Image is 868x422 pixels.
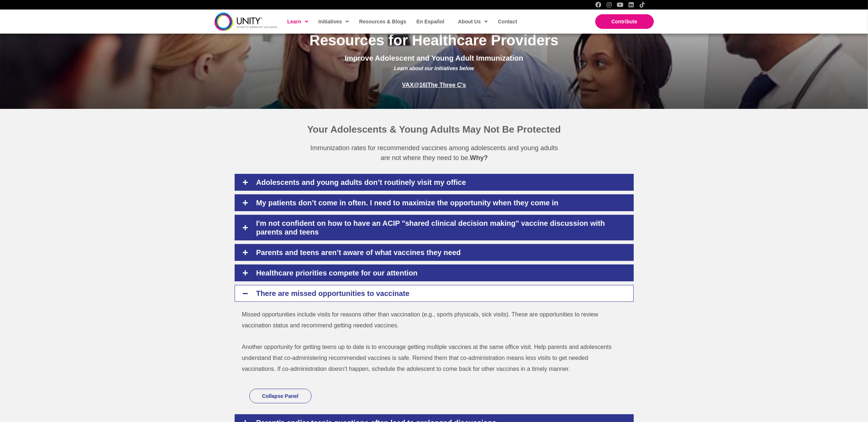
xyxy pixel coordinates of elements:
[359,19,406,24] span: Resources & Blogs
[249,178,626,187] h4: Adolescents and young adults don’t routinely visit my office
[607,2,612,8] a: Instagram
[249,289,626,298] h4: There are missed opportunities to vaccinate
[458,16,488,27] span: About Us
[413,13,447,30] a: En Español
[470,154,488,161] strong: Why?
[215,12,277,30] img: unity-logo-dark
[249,269,626,277] h4: Healthcare priorities compete for our attention
[318,16,349,27] span: Initiatives
[287,16,308,27] span: Learn
[428,82,466,88] a: The Three C's
[454,13,491,30] a: About Us
[307,124,561,135] span: Your Adolescents & Young Adults May Not Be Protected
[596,2,601,8] a: Facebook
[249,198,626,207] h4: My patients don’t come in often. I need to maximize the opportunity when they come in
[242,309,619,374] p: Missed opportunities include visits for reasons other than vaccination (e.g., sports physicals, s...
[355,13,409,30] a: Resources & Blogs
[417,19,444,24] span: En Español
[309,32,558,48] span: Resources for Healthcare Providers
[249,219,626,236] h4: I'm not confident on how to have an ACIP "shared clinical decision making" vaccine discussion wit...
[494,13,520,30] a: Contact
[262,393,299,399] span: Collapse Panel
[249,248,626,257] h4: Parents and teens aren’t aware of what vaccines they need
[611,19,637,24] span: Contribute
[618,2,623,8] a: YouTube
[233,80,636,91] p: |
[402,82,426,88] a: VAX@16
[498,19,517,24] span: Contact
[595,14,654,29] a: Contribute
[249,389,312,403] a: Collapse Panel
[394,65,474,71] span: Learn about our initiatives below
[240,53,628,72] p: Improve Adolescent and Young Adult Immunization
[640,2,645,8] a: TikTok
[308,143,560,163] p: Immunization rates for recommended vaccines among adolescents and young adults are not where they...
[629,2,634,8] a: LinkedIn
